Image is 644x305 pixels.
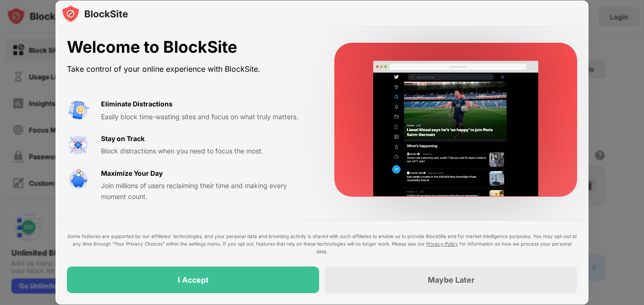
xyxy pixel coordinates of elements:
[67,133,90,156] img: value-focus.svg
[61,4,128,23] img: logo-blocksite.svg
[426,241,458,247] a: Privacy Policy
[101,168,163,179] div: Maximize Your Day
[67,168,90,191] img: value-safe-time.svg
[67,99,90,122] img: value-avoid-distractions.svg
[428,275,475,285] div: Maybe Later
[101,133,145,144] div: Stay on Track
[101,112,312,122] div: Easily block time-wasting sites and focus on what truly matters.
[178,275,209,285] div: I Accept
[67,38,312,57] div: Welcome to BlockSite
[67,62,312,76] div: Take control of your online experience with BlockSite.
[101,181,312,202] div: Join millions of users reclaiming their time and making every moment count.
[101,99,173,109] div: Eliminate Distractions
[101,146,312,156] div: Block distractions when you need to focus the most.
[67,232,577,255] div: Some features are supported by our affiliates’ technologies, and your personal data and browsing ...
